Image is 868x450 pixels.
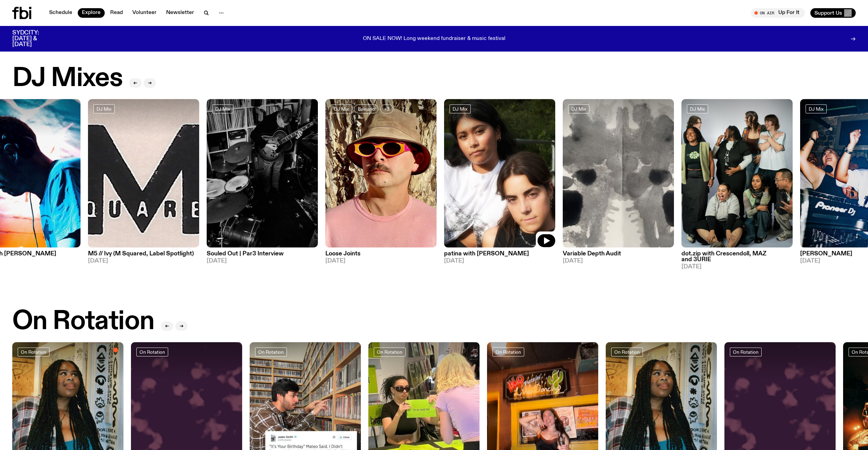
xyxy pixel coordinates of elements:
a: DJ Mix [212,104,233,113]
span: DJ Mix [690,106,705,111]
span: DJ Mix [215,106,230,111]
span: DJ Mix [809,106,824,111]
a: On Rotation [136,348,168,356]
span: On Rotation [496,349,521,354]
span: On Rotation [377,349,402,354]
a: Explore [78,8,105,18]
span: On Rotation [139,349,165,354]
span: DJ Mix [97,106,112,111]
a: DJ Mix [331,104,352,113]
button: Support Us [810,8,856,18]
span: Balearic [358,106,374,111]
span: [DATE] [681,264,793,270]
p: ON SALE NOW! Long weekend fundraiser & music festival [363,36,505,42]
a: Read [106,8,127,18]
span: On Rotation [258,349,284,354]
span: [DATE] [325,258,437,264]
a: Souled Out | Par3 Interview[DATE] [207,248,318,264]
a: M5 // Ivy (M Squared, Label Spotlight)[DATE] [88,248,199,264]
a: patina with [PERSON_NAME][DATE] [444,248,555,264]
span: DJ Mix [453,106,468,111]
button: On AirUp For It [751,8,805,18]
a: Newsletter [162,8,198,18]
a: On Rotation [374,348,406,356]
button: +3 [380,104,393,113]
a: Balearic [354,104,378,113]
span: DJ Mix [334,106,349,111]
span: On Rotation [614,349,640,354]
a: On Rotation [730,348,762,356]
h3: dot.zip with Crescendoll, MAZ and 3URIE [681,251,793,263]
a: dot.zip with Crescendoll, MAZ and 3URIE[DATE] [681,248,793,270]
span: [DATE] [88,258,199,264]
a: On Rotation [18,348,49,356]
a: On Rotation [492,348,524,356]
a: On Rotation [255,348,287,356]
img: Tyson stands in front of a paperbark tree wearing orange sunglasses, a suede bucket hat and a pin... [325,99,437,248]
span: On Rotation [733,349,759,354]
a: DJ Mix [450,104,471,113]
h2: DJ Mixes [12,66,122,92]
span: [DATE] [207,258,318,264]
a: DJ Mix [687,104,708,113]
a: Schedule [45,8,76,18]
a: DJ Mix [806,104,827,113]
h3: Variable Depth Audit [563,251,674,257]
a: DJ Mix [93,104,115,113]
span: DJ Mix [571,106,586,111]
img: A black and white Rorschach [563,99,674,248]
span: +3 [384,106,389,111]
h3: Loose Joints [325,251,437,257]
a: DJ Mix [568,104,589,113]
h3: Souled Out | Par3 Interview [207,251,318,257]
h3: M5 // Ivy (M Squared, Label Spotlight) [88,251,199,257]
h2: On Rotation [12,309,154,335]
span: [DATE] [563,258,674,264]
span: [DATE] [444,258,555,264]
span: On Rotation [21,349,46,354]
span: Support Us [814,10,842,16]
a: Volunteer [128,8,161,18]
a: Variable Depth Audit[DATE] [563,248,674,264]
a: On Rotation [611,348,643,356]
h3: patina with [PERSON_NAME] [444,251,555,257]
h3: SYDCITY: [DATE] & [DATE] [12,30,56,47]
a: Loose Joints[DATE] [325,248,437,264]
